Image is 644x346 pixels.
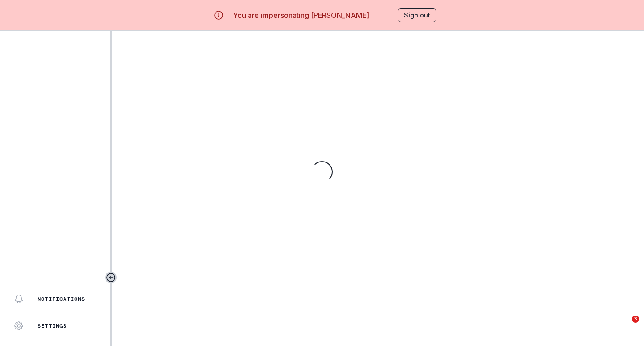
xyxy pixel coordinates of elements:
[632,316,639,323] span: 3
[233,10,369,21] p: You are impersonating [PERSON_NAME]
[105,272,117,283] button: Toggle sidebar
[398,8,436,22] button: Sign out
[614,316,635,337] iframe: Intercom live chat
[38,295,85,303] p: Notifications
[38,322,67,329] p: Settings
